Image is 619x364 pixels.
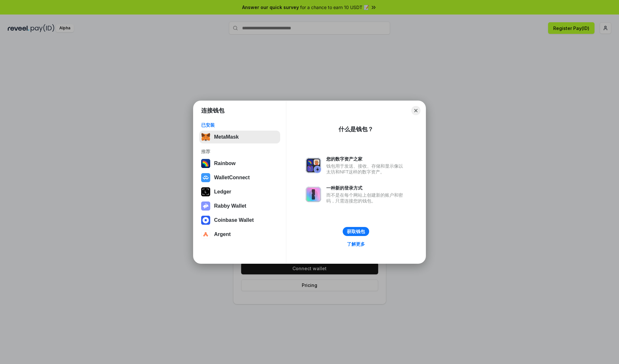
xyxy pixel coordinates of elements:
[343,240,369,248] a: 了解更多
[214,217,254,223] div: Coinbase Wallet
[214,189,231,195] div: Ledger
[326,163,406,175] div: 钱包用于发送、接收、存储和显示像以太坊和NFT这样的数字资产。
[306,158,321,173] img: svg+xml,%3Csvg%20xmlns%3D%22http%3A%2F%2Fwww.w3.org%2F2000%2Fsvg%22%20fill%3D%22none%22%20viewBox...
[201,149,278,154] div: 推荐
[411,106,420,115] button: Close
[199,171,280,184] button: WalletConnect
[306,187,321,202] img: svg+xml,%3Csvg%20xmlns%3D%22http%3A%2F%2Fwww.w3.org%2F2000%2Fsvg%22%20fill%3D%22none%22%20viewBox...
[214,231,231,237] div: Argent
[214,203,246,209] div: Rabby Wallet
[339,125,373,133] div: 什么是钱包？
[343,227,369,236] button: 获取钱包
[199,228,280,241] button: Argent
[326,156,406,162] div: 您的数字资产之家
[199,185,280,198] button: Ledger
[201,159,210,168] img: svg+xml,%3Csvg%20width%3D%22120%22%20height%3D%22120%22%20viewBox%3D%220%200%20120%20120%22%20fil...
[214,161,236,166] div: Rainbow
[201,122,278,128] div: 已安装
[201,230,210,239] img: svg+xml,%3Csvg%20width%3D%2228%22%20height%3D%2228%22%20viewBox%3D%220%200%2028%2028%22%20fill%3D...
[199,157,280,170] button: Rainbow
[199,131,280,143] button: MetaMask
[201,187,210,196] img: svg+xml,%3Csvg%20xmlns%3D%22http%3A%2F%2Fwww.w3.org%2F2000%2Fsvg%22%20width%3D%2228%22%20height%3...
[199,214,280,227] button: Coinbase Wallet
[214,175,250,181] div: WalletConnect
[201,133,210,142] img: svg+xml,%3Csvg%20fill%3D%22none%22%20height%3D%2233%22%20viewBox%3D%220%200%2035%2033%22%20width%...
[201,107,224,114] h1: 连接钱包
[201,173,210,182] img: svg+xml,%3Csvg%20width%3D%2228%22%20height%3D%2228%22%20viewBox%3D%220%200%2028%2028%22%20fill%3D...
[214,134,239,140] div: MetaMask
[326,185,406,191] div: 一种新的登录方式
[347,229,365,234] div: 获取钱包
[347,241,365,247] div: 了解更多
[201,202,210,211] img: svg+xml,%3Csvg%20xmlns%3D%22http%3A%2F%2Fwww.w3.org%2F2000%2Fsvg%22%20fill%3D%22none%22%20viewBox...
[326,192,406,204] div: 而不是在每个网站上创建新的账户和密码，只需连接您的钱包。
[199,200,280,212] button: Rabby Wallet
[201,216,210,225] img: svg+xml,%3Csvg%20width%3D%2228%22%20height%3D%2228%22%20viewBox%3D%220%200%2028%2028%22%20fill%3D...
